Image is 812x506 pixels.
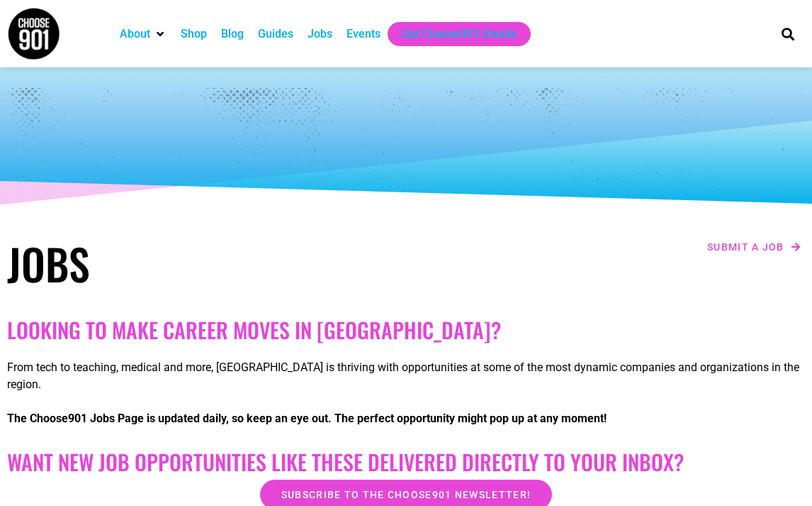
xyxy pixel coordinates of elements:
a: About [120,26,150,43]
h1: Jobs [7,238,399,289]
a: Jobs [308,26,332,43]
div: Search [776,22,799,45]
a: Guides [258,26,293,43]
span: Submit a job [707,242,784,252]
a: Submit a job [703,238,805,256]
h2: Looking to make career moves in [GEOGRAPHIC_DATA]? [7,317,805,343]
p: From tech to teaching, medical and more, [GEOGRAPHIC_DATA] is thriving with opportunities at some... [7,359,805,393]
a: Shop [181,26,207,43]
div: About [113,22,174,46]
strong: The Choose901 Jobs Page is updated daily, so keep an eye out. The perfect opportunity might pop u... [7,412,607,425]
h2: Want New Job Opportunities like these Delivered Directly to your Inbox? [7,449,805,475]
a: Get Choose901 Emails [402,26,517,43]
nav: Main nav [113,22,759,46]
a: Blog [221,26,244,43]
a: Events [346,26,380,43]
span: Subscribe to the Choose901 newsletter! [281,490,531,500]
